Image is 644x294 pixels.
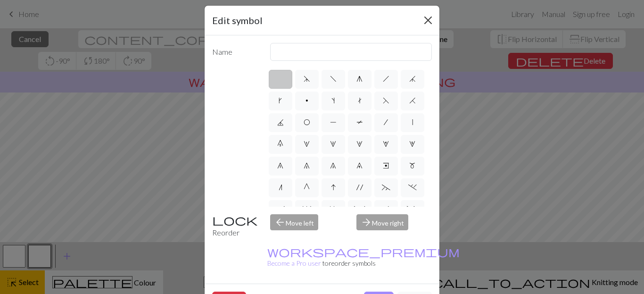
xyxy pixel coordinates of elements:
[356,162,363,169] span: 9
[304,75,310,83] span: d
[383,75,389,83] span: h
[408,184,417,191] span: .
[407,205,418,213] span: +
[358,97,362,104] span: t
[304,162,310,169] span: 7
[382,184,390,191] span: ~
[383,162,389,169] span: e
[409,140,415,148] span: 5
[267,248,460,267] a: Become a Pro user
[279,184,282,191] span: n
[356,140,363,148] span: 3
[421,13,436,28] button: Close
[331,97,335,104] span: s
[303,205,311,213] span: ,
[330,118,337,126] span: P
[380,205,391,213] span: ;
[354,205,365,213] span: :
[279,97,282,104] span: k
[356,118,363,126] span: T
[330,75,337,83] span: f
[277,118,284,126] span: J
[331,184,336,191] span: I
[267,248,460,267] small: to reorder symbols
[330,162,336,169] span: 8
[304,184,310,191] span: G
[409,162,415,169] span: m
[305,97,308,104] span: p
[212,13,263,27] h5: Edit symbol
[276,205,285,213] span: `
[412,118,413,126] span: |
[277,162,283,169] span: 6
[383,97,389,104] span: F
[206,43,264,61] label: Name
[409,97,416,104] span: H
[330,140,336,148] span: 2
[383,140,389,148] span: 4
[356,184,363,191] span: '
[304,118,310,126] span: O
[356,75,363,83] span: g
[409,75,416,83] span: j
[384,118,388,126] span: /
[206,214,264,238] div: Reorder
[304,140,310,148] span: 1
[330,205,337,213] span: "
[267,245,460,258] span: workspace_premium
[277,140,283,148] span: 0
